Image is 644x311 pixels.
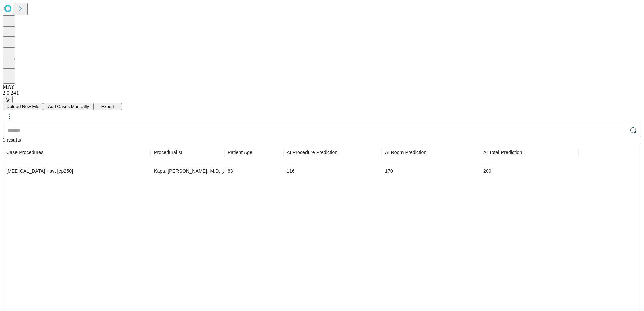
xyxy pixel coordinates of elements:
a: Export [94,103,122,109]
div: [MEDICAL_DATA] - svt [ep250] [6,163,147,180]
span: Includes set-up, patient in-room to patient out-of-room, and clean-up [483,149,522,156]
span: Time-out to extubation/pocket closure [287,149,337,156]
div: MAY [3,84,641,90]
span: 200 [483,168,491,174]
button: kebab-menu [3,111,15,123]
span: Add Cases Manually [48,104,89,109]
button: Add Cases Manually [43,103,94,110]
div: 83 [228,163,280,180]
div: 2.0.241 [3,90,641,96]
span: 170 [385,168,393,174]
span: @ [5,97,10,102]
button: Export [94,103,122,110]
span: Upload New File [6,104,39,109]
button: @ [3,96,13,103]
div: Kapa, [PERSON_NAME], M.D. [1003995] [154,163,221,180]
span: Export [101,104,115,109]
span: Patient in room to patient out of room [385,149,426,156]
span: Proceduralist [154,149,182,156]
span: 116 [287,168,295,174]
span: Patient Age [228,149,252,156]
span: Scheduled procedures [6,149,43,156]
button: Upload New File [3,103,43,110]
span: 1 results [3,137,21,143]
